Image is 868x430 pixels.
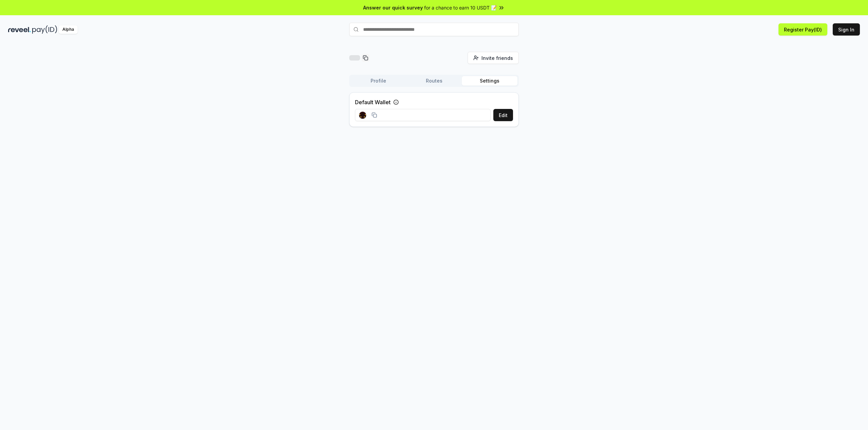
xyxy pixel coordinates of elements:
[493,109,513,121] button: Edit
[481,54,513,62] span: Invite friends
[406,76,462,86] button: Routes
[363,4,423,11] span: Answer our quick survey
[462,76,517,86] button: Settings
[59,25,78,34] div: Alpha
[778,23,827,36] button: Register Pay(ID)
[833,23,860,36] button: Sign In
[355,98,391,106] label: Default Wallet
[8,25,31,34] img: reveel_dark
[32,25,57,34] img: pay_id
[468,52,519,64] button: Invite friends
[351,76,406,86] button: Profile
[424,4,497,11] span: for a chance to earn 10 USDT 📝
